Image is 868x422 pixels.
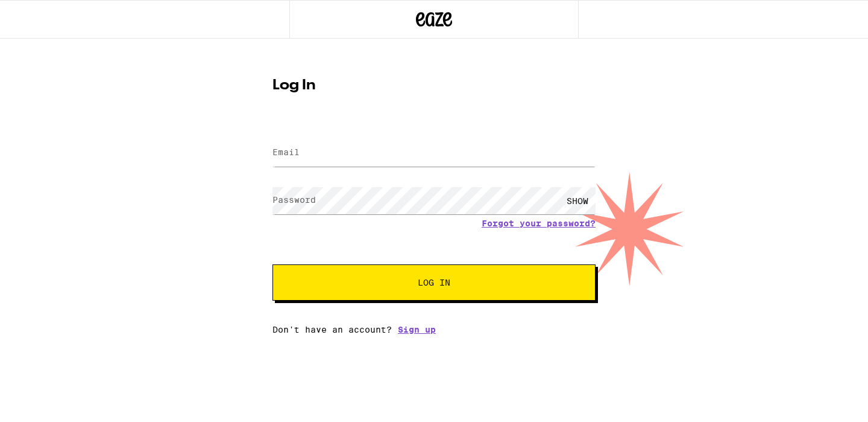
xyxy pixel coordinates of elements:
label: Password [272,195,316,205]
label: Email [272,147,300,157]
div: Don't have an account? [272,325,596,334]
input: Email [272,139,596,167]
button: Log In [272,264,596,301]
h1: Log In [272,78,596,93]
span: Log In [418,278,450,287]
div: SHOW [559,187,596,214]
a: Sign up [398,325,436,334]
a: Forgot your password? [482,219,596,228]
